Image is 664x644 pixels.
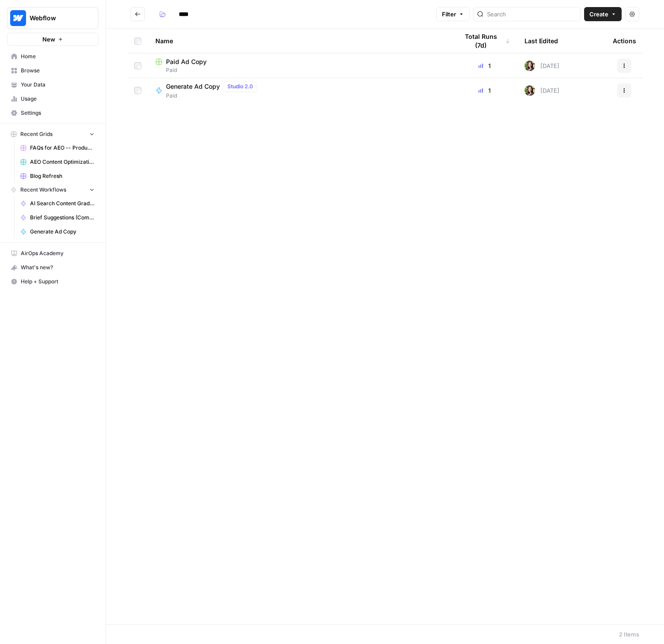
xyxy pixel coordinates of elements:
[30,144,94,152] span: FAQs for AEO -- Product/Features Pages Grid
[7,64,98,78] a: Browse
[7,246,98,260] a: AirOps Academy
[21,67,94,75] span: Browse
[7,275,98,289] button: Help + Support
[458,61,510,70] div: 1
[458,29,510,53] div: Total Runs (7d)
[155,81,444,100] a: Generate Ad CopyStudio 2.0Paid
[155,57,444,74] a: Paid Ad CopyPaid
[7,33,98,46] button: New
[30,158,94,166] span: AEO Content Optimizations Grid
[30,172,94,180] span: Blog Refresh
[524,29,558,53] div: Last Edited
[16,141,98,155] a: FAQs for AEO -- Product/Features Pages Grid
[21,81,94,89] span: Your Data
[30,14,83,23] span: Webflow
[16,211,98,225] a: Brief Suggestions (Competitive Gap Analysis)
[166,92,260,100] span: Paid
[7,106,98,120] a: Settings
[10,10,26,26] img: Webflow Logo
[7,78,98,92] a: Your Data
[166,82,220,91] span: Generate Ad Copy
[227,83,253,90] span: Studio 2.0
[21,249,94,257] span: AirOps Academy
[8,261,98,274] div: What's new?
[524,60,559,71] div: [DATE]
[524,60,535,71] img: tfqcqvankhknr4alfzf7rpur2gif
[30,228,94,236] span: Generate Ad Copy
[20,186,66,194] span: Recent Workflows
[30,214,94,222] span: Brief Suggestions (Competitive Gap Analysis)
[16,225,98,239] a: Generate Ad Copy
[16,155,98,169] a: AEO Content Optimizations Grid
[155,66,444,74] span: Paid
[131,7,145,21] button: Go back
[524,85,559,96] div: [DATE]
[7,92,98,106] a: Usage
[589,10,608,19] span: Create
[20,130,53,138] span: Recent Grids
[21,53,94,60] span: Home
[524,85,535,96] img: tfqcqvankhknr4alfzf7rpur2gif
[442,10,456,19] span: Filter
[584,7,622,21] button: Create
[619,630,639,639] div: 2 Items
[21,109,94,117] span: Settings
[7,49,98,64] a: Home
[436,7,470,21] button: Filter
[21,278,94,286] span: Help + Support
[7,7,98,29] button: Workspace: Webflow
[21,95,94,103] span: Usage
[155,29,444,53] div: Name
[7,128,98,141] button: Recent Grids
[42,35,55,44] span: New
[166,57,207,66] span: Paid Ad Copy
[7,260,98,275] button: What's new?
[487,10,577,19] input: Search
[613,29,636,53] div: Actions
[458,86,510,95] div: 1
[7,183,98,196] button: Recent Workflows
[30,200,94,207] span: AI Search Content Grader
[16,196,98,211] a: AI Search Content Grader
[16,169,98,183] a: Blog Refresh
